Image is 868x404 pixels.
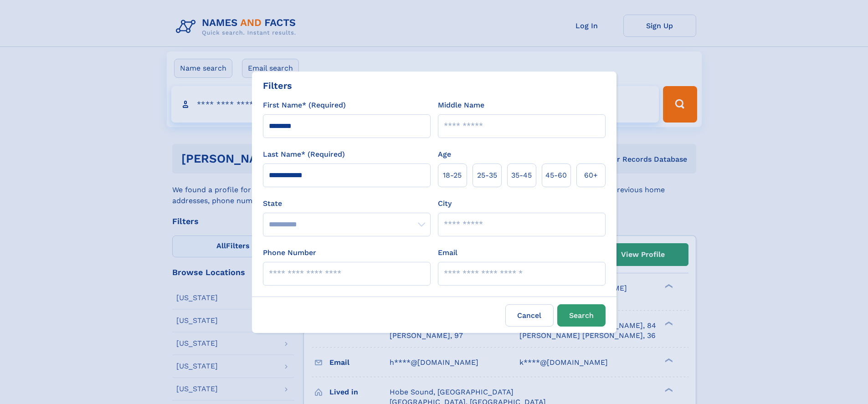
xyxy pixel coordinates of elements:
label: First Name* (Required) [263,100,346,111]
span: 60+ [584,170,598,181]
span: 35‑45 [511,170,532,181]
label: Phone Number [263,247,316,258]
span: 25‑35 [477,170,497,181]
label: Cancel [505,304,554,327]
label: Last Name* (Required) [263,149,345,160]
label: Age [438,149,451,160]
span: 45‑60 [545,170,567,181]
label: Middle Name [438,100,484,111]
div: Filters [263,79,292,92]
span: 18‑25 [443,170,462,181]
label: Email [438,247,457,258]
label: State [263,198,431,209]
label: City [438,198,452,209]
button: Search [557,304,606,327]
